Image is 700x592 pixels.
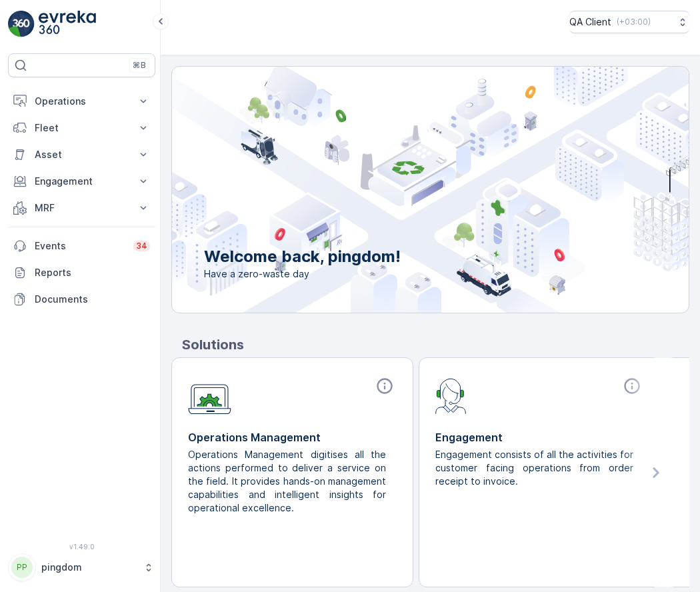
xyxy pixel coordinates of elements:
[133,60,146,71] p: ⌘B
[112,67,689,313] img: city illustration
[8,286,155,313] a: Documents
[435,448,633,488] p: Engagement consists of all the activities for customer facing operations from order receipt to in...
[188,429,397,445] p: Operations Management
[8,115,155,141] button: Fleet
[204,246,401,267] p: Welcome back, pingdom!
[8,168,155,195] button: Engagement
[35,121,129,135] p: Fleet
[8,543,155,551] span: v 1.49.0
[188,448,386,515] p: Operations Management digitises all the actions performed to deliver a service on the field. It p...
[435,429,644,445] p: Engagement
[569,11,689,33] button: QA Client(+03:00)
[204,267,401,281] span: Have a zero-waste day
[8,88,155,115] button: Operations
[39,11,96,37] img: logo_light-DOdMpM7g.png
[435,377,467,414] img: module-icon
[188,377,231,415] img: module-icon
[35,293,150,306] p: Documents
[35,175,129,188] p: Engagement
[617,17,651,27] p: ( +03:00 )
[41,561,137,574] p: pingdom
[35,239,125,253] p: Events
[8,141,155,168] button: Asset
[8,195,155,221] button: MRF
[569,15,611,29] p: QA Client
[8,259,155,286] a: Reports
[182,335,689,355] p: Solutions
[11,557,33,578] div: PP
[35,266,150,279] p: Reports
[8,553,155,581] button: PPpingdom
[35,95,129,108] p: Operations
[35,148,129,161] p: Asset
[8,11,35,37] img: logo
[35,201,129,215] p: MRF
[8,233,155,259] a: Events34
[136,241,147,251] p: 34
